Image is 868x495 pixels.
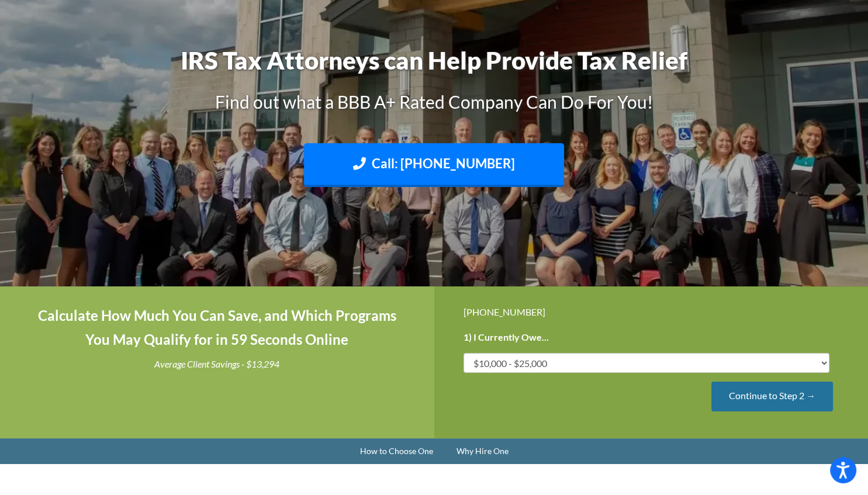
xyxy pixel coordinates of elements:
input: Continue to Step 2 → [711,382,833,411]
h3: Find out what a BBB A+ Rated Company Can Do For You! [110,89,759,114]
i: Average Client Savings - $13,294 [154,358,279,369]
div: [PHONE_NUMBER] [464,304,839,320]
label: 1) I Currently Owe... [464,331,549,344]
a: How to Choose One [348,438,445,464]
h1: IRS Tax Attorneys can Help Provide Tax Relief [110,43,759,78]
a: Call: [PHONE_NUMBER] [304,143,564,187]
a: Why Hire One [445,438,520,464]
h4: Calculate How Much You Can Save, and Which Programs You May Qualify for in 59 Seconds Online [29,304,405,352]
